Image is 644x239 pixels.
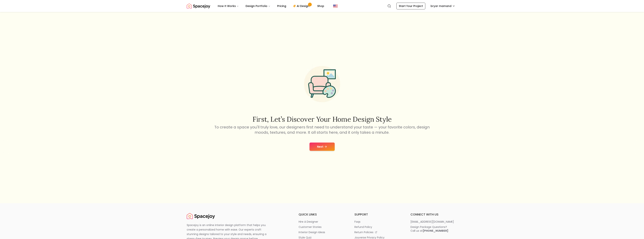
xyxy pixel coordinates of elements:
[299,220,346,224] a: hire a designer
[410,220,454,224] p: [EMAIL_ADDRESS][DOMAIN_NAME]
[354,212,401,217] h6: support
[309,143,335,151] button: Next
[410,220,457,224] a: [EMAIL_ADDRESS][DOMAIN_NAME]
[187,212,215,220] img: Spacejoy Logo
[299,220,318,224] p: hire a designer
[354,220,360,224] p: faqs
[215,2,327,10] nav: Main
[187,212,215,220] a: Spacejoy
[354,225,372,229] p: refund policy
[299,225,346,229] a: customer stories
[214,115,430,123] h2: First, let’s discover your home design style
[299,225,322,229] p: customer stories
[187,2,210,10] a: Spacejoy
[428,3,457,9] button: bryar mamand
[410,225,448,233] div: Design Package Questions? Call us at
[187,2,210,10] img: Spacejoy Logo
[299,230,325,234] p: interior design ideas
[214,124,430,135] p: To create a space you'll truly love, our designers first need to understand your taste — your fav...
[243,2,273,10] button: Design Portfolio
[290,2,313,10] a: AI Design
[215,2,242,10] button: How It Works
[274,2,289,10] a: Pricing
[299,212,346,217] h6: quick links
[423,229,448,233] b: [PHONE_NUMBER]
[298,60,346,108] img: Start Style Quiz Illustration
[333,4,338,8] img: United States
[410,212,457,217] h6: connect with us
[354,220,401,224] a: faqs
[410,225,457,233] a: Design Package Questions?Call us at[PHONE_NUMBER]
[299,230,346,234] a: interior design ideas
[354,225,401,229] a: refund policy
[354,230,373,234] p: return policies
[396,3,425,9] a: Start Your Project
[314,2,327,10] a: Shop
[354,230,401,234] a: return policies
